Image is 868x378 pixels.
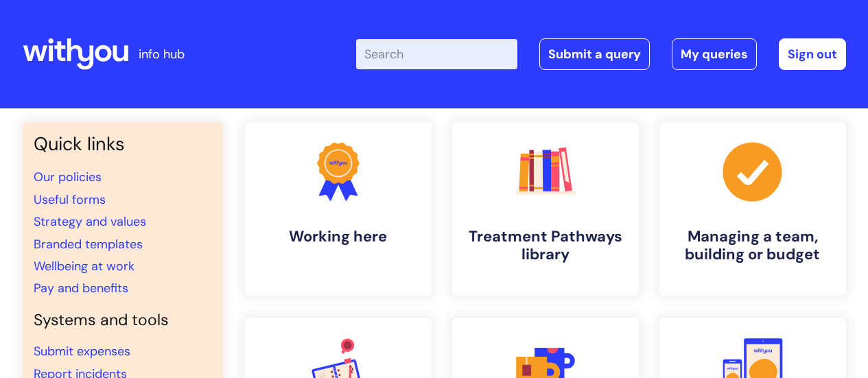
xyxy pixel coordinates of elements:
a: Treatment Pathways library [452,122,639,296]
h4: Treatment Pathways library [463,228,628,264]
p: info hub [139,43,185,65]
h4: Managing a team, building or budget [670,228,835,264]
a: Submit expenses [34,343,130,359]
a: Working here [245,122,432,296]
a: Submit a query [539,38,650,70]
a: Pay and benefits [34,280,128,296]
a: Wellbeing at work [34,258,134,274]
a: Managing a team, building or budget [659,122,846,296]
div: | - [356,38,846,70]
h4: Systems and tools [34,311,212,330]
a: My queries [672,38,757,70]
a: Branded templates [34,236,143,252]
h3: Quick links [34,133,212,155]
h4: Working here [256,228,421,246]
a: Our policies [34,169,102,185]
a: Strategy and values [34,213,146,230]
a: Useful forms [34,191,106,208]
a: Sign out [779,38,846,70]
input: Search [356,39,517,69]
